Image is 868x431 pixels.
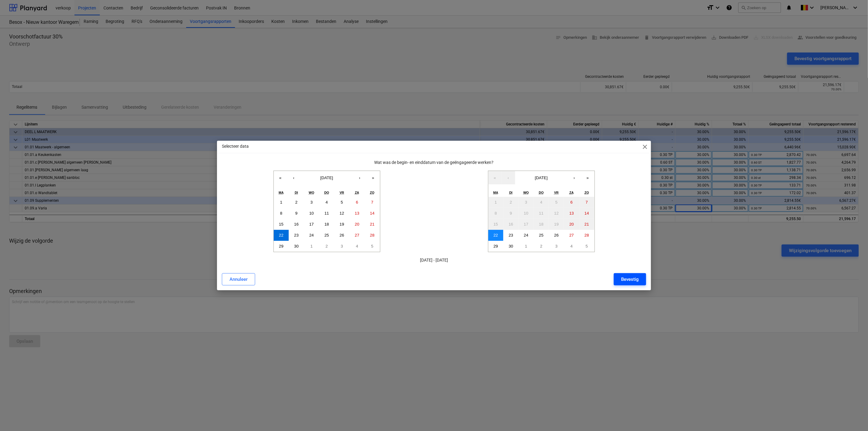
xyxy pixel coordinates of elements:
button: 27 september 2025 [564,230,579,241]
abbr: 25 september 2025 [324,233,329,237]
abbr: vrijdag [554,191,559,194]
abbr: 20 september 2025 [569,222,574,226]
abbr: 9 september 2025 [510,211,512,215]
button: 2 september 2025 [289,197,304,208]
button: 28 september 2025 [365,230,380,241]
abbr: 8 september 2025 [280,211,282,215]
button: 11 september 2025 [534,208,549,219]
button: 18 september 2025 [319,219,335,230]
abbr: maandag [279,191,284,194]
abbr: maandag [493,191,498,194]
button: 10 september 2025 [304,208,319,219]
abbr: 9 september 2025 [295,211,297,215]
button: 1 september 2025 [488,197,504,208]
button: 19 september 2025 [549,219,564,230]
abbr: zondag [370,191,374,194]
abbr: 13 september 2025 [569,211,574,215]
button: 13 september 2025 [349,208,365,219]
button: 24 september 2025 [519,230,534,241]
button: « [488,171,502,184]
button: 23 september 2025 [289,230,304,241]
abbr: 2 oktober 2025 [326,244,328,248]
button: 15 september 2025 [488,219,504,230]
abbr: 18 september 2025 [539,222,544,226]
abbr: 15 september 2025 [279,222,284,226]
abbr: 25 september 2025 [539,233,544,237]
button: ‹ [287,171,301,184]
button: 20 september 2025 [349,219,365,230]
button: 14 september 2025 [365,208,380,219]
abbr: 23 september 2025 [294,233,299,237]
abbr: 21 september 2025 [584,222,589,226]
abbr: 23 september 2025 [509,233,513,237]
abbr: 29 september 2025 [279,244,284,248]
button: 26 september 2025 [549,230,564,241]
abbr: 14 september 2025 [370,211,374,215]
button: Annuleer [222,273,255,285]
button: 16 september 2025 [289,219,304,230]
abbr: 10 september 2025 [309,211,314,215]
span: [DATE] [535,176,548,180]
button: 13 september 2025 [564,208,579,219]
abbr: 4 september 2025 [326,200,328,205]
button: 30 september 2025 [503,241,519,252]
abbr: 18 september 2025 [324,222,329,226]
button: 1 september 2025 [274,197,289,208]
button: 9 september 2025 [289,208,304,219]
button: 22 september 2025 [274,230,289,241]
abbr: 30 september 2025 [294,244,299,248]
button: 26 september 2025 [334,230,349,241]
abbr: 6 september 2025 [570,200,573,205]
button: » [581,171,595,184]
abbr: 28 september 2025 [584,233,589,237]
button: 3 september 2025 [519,197,534,208]
abbr: 17 september 2025 [524,222,528,226]
abbr: zondag [584,191,589,194]
abbr: 19 september 2025 [554,222,559,226]
abbr: 1 september 2025 [280,200,282,205]
button: 2 september 2025 [503,197,519,208]
abbr: 24 september 2025 [524,233,528,237]
abbr: 6 september 2025 [356,200,358,205]
button: 18 september 2025 [534,219,549,230]
button: 3 oktober 2025 [549,241,564,252]
abbr: vrijdag [340,191,344,194]
abbr: 4 september 2025 [540,200,542,205]
abbr: 26 september 2025 [554,233,559,237]
abbr: dinsdag [295,191,298,194]
button: 3 september 2025 [304,197,319,208]
abbr: 19 september 2025 [340,222,344,226]
abbr: 12 september 2025 [340,211,344,215]
button: 4 oktober 2025 [349,241,365,252]
abbr: 29 september 2025 [494,244,498,248]
button: 21 september 2025 [365,219,380,230]
abbr: 12 september 2025 [554,211,559,215]
button: 12 september 2025 [549,208,564,219]
abbr: 10 september 2025 [524,211,528,215]
button: 2 oktober 2025 [534,241,549,252]
abbr: 8 september 2025 [495,211,497,215]
abbr: 11 september 2025 [539,211,544,215]
button: 6 september 2025 [349,197,365,208]
abbr: 16 september 2025 [509,222,513,226]
button: 22 september 2025 [488,230,504,241]
button: [DATE] [301,171,353,184]
abbr: dinsdag [509,191,513,194]
abbr: 4 oktober 2025 [570,244,573,248]
abbr: 5 september 2025 [555,200,557,205]
abbr: 20 september 2025 [355,222,359,226]
button: 7 september 2025 [579,197,595,208]
button: Bevestig [614,273,646,285]
button: « [274,171,287,184]
button: 4 oktober 2025 [564,241,579,252]
button: 5 oktober 2025 [365,241,380,252]
abbr: 14 september 2025 [584,211,589,215]
button: 12 september 2025 [334,208,349,219]
abbr: 5 oktober 2025 [586,244,588,248]
abbr: woensdag [523,191,529,194]
span: close [641,143,649,150]
button: 9 september 2025 [503,208,519,219]
abbr: 2 september 2025 [510,200,512,205]
abbr: 2 september 2025 [295,200,297,205]
abbr: 16 september 2025 [294,222,299,226]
